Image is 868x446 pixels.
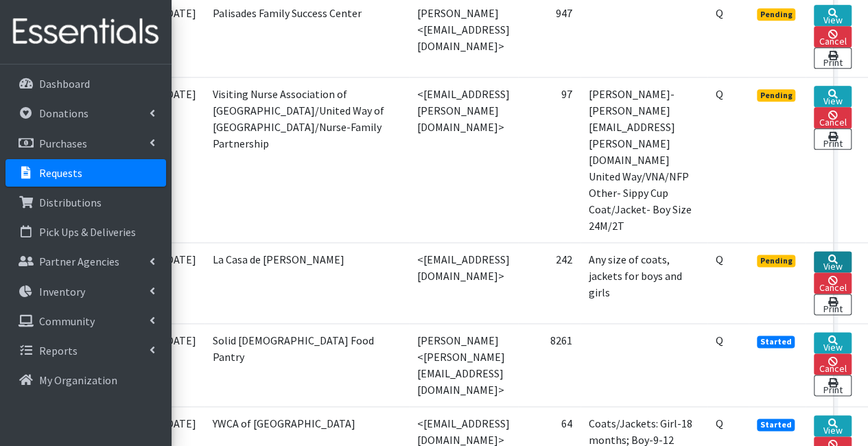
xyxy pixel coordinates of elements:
td: 97 [518,77,580,242]
a: View [814,332,852,353]
a: Reports [5,337,166,364]
td: Solid [DEMOGRAPHIC_DATA] Food Pantry [204,323,409,406]
td: Visiting Nurse Association of [GEOGRAPHIC_DATA]/United Way of [GEOGRAPHIC_DATA]/Nurse-Family Part... [204,77,409,242]
p: Partner Agencies [39,255,119,268]
p: Reports [39,344,78,357]
p: Pick Ups & Deliveries [39,225,136,239]
p: Inventory [39,285,85,298]
a: Cancel [814,353,852,375]
a: Purchases [5,130,166,157]
td: [DATE] [147,323,204,406]
a: Partner Agencies [5,248,166,275]
td: 8261 [518,323,580,406]
td: Any size of coats, jackets for boys and girls [580,242,707,323]
td: [PERSON_NAME] <[PERSON_NAME][EMAIL_ADDRESS][DOMAIN_NAME]> [409,323,518,406]
span: Started [757,336,795,348]
a: Requests [5,159,166,187]
abbr: Quantity [716,6,723,20]
a: My Organization [5,366,166,394]
a: View [814,415,852,436]
a: Print [814,294,852,315]
abbr: Quantity [716,333,723,347]
abbr: Quantity [716,253,723,266]
td: La Casa de [PERSON_NAME] [204,242,409,323]
span: Pending [757,89,796,102]
abbr: Quantity [716,87,723,101]
p: My Organization [39,373,117,387]
a: Print [814,47,852,69]
p: Community [39,314,95,328]
a: Community [5,307,166,335]
a: View [814,251,852,272]
td: <[EMAIL_ADDRESS][DOMAIN_NAME]> [409,242,518,323]
p: Distributions [39,196,102,209]
td: [DATE] [147,77,204,242]
p: Donations [39,106,89,120]
a: Cancel [814,272,852,294]
td: [DATE] [147,242,204,323]
a: Print [814,128,852,150]
a: Print [814,375,852,396]
span: Started [757,419,795,431]
td: <[EMAIL_ADDRESS][PERSON_NAME][DOMAIN_NAME]> [409,77,518,242]
span: Pending [757,255,796,267]
a: Inventory [5,278,166,305]
abbr: Quantity [716,416,723,430]
a: Distributions [5,189,166,216]
p: Requests [39,166,82,180]
td: 242 [518,242,580,323]
img: HumanEssentials [5,9,166,55]
a: View [814,5,852,26]
p: Dashboard [39,77,90,91]
a: Cancel [814,107,852,128]
td: [PERSON_NAME]- [PERSON_NAME][EMAIL_ADDRESS][PERSON_NAME][DOMAIN_NAME] United Way/VNA/NFP Other- S... [580,77,707,242]
a: View [814,86,852,107]
p: Purchases [39,137,87,150]
a: Pick Ups & Deliveries [5,218,166,246]
a: Donations [5,99,166,127]
a: Dashboard [5,70,166,97]
a: Cancel [814,26,852,47]
span: Pending [757,8,796,21]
